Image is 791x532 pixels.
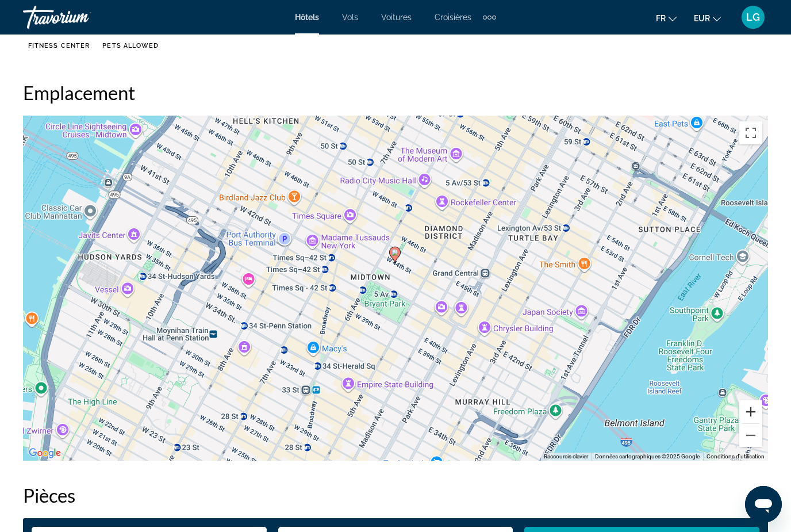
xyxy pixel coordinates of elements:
button: Change currency [694,10,721,26]
a: Travorium [23,2,138,32]
button: Zoom avant [739,400,762,423]
iframe: Bouton de lancement de la fenêtre de messagerie [745,486,782,523]
span: EUR [694,14,710,23]
a: Voitures [381,13,412,22]
span: LG [746,12,760,23]
span: fr [656,14,666,23]
button: Change language [656,10,677,26]
button: Raccourcis clavier [544,453,588,461]
h2: Emplacement [23,81,768,104]
a: Conditions d'utilisation (s'ouvre dans un nouvel onglet) [706,453,765,460]
a: Hôtels [295,13,319,22]
button: Extra navigation items [483,8,496,26]
span: Données cartographiques ©2025 Google [595,453,700,460]
h2: Pièces [23,484,768,507]
span: Pets Allowed [102,42,159,49]
span: Fitness Center [28,42,90,49]
button: Zoom arrière [739,424,762,447]
a: Ouvrir cette zone dans Google Maps (dans une nouvelle fenêtre) [26,446,64,461]
a: Vols [342,13,358,22]
button: User Menu [738,5,768,29]
img: Google [26,446,64,461]
button: Passer en plein écran [739,121,762,144]
a: Croisières [435,13,471,22]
